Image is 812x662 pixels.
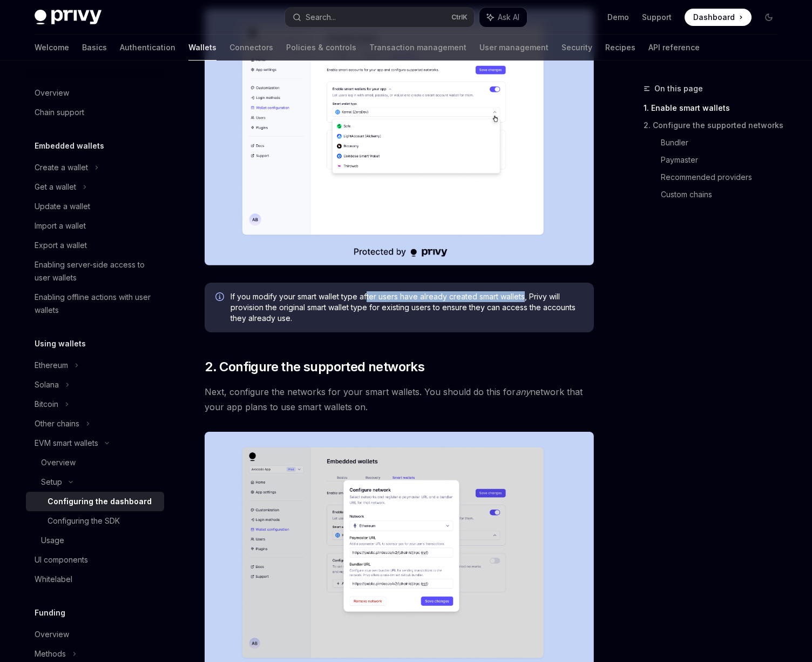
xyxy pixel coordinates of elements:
a: Configuring the dashboard [26,492,164,511]
div: Configuring the SDK [48,514,120,527]
a: Import a wallet [26,216,164,236]
div: Overview [41,456,76,469]
h5: Using wallets [35,337,86,350]
div: Configuring the dashboard [48,495,152,508]
a: 1. Enable smart wallets [644,99,786,117]
div: Export a wallet [35,239,87,252]
a: Welcome [35,35,69,61]
a: Bundler [661,134,786,151]
a: Chain support [26,103,164,122]
a: Recommended providers [661,169,786,186]
div: Ethereum [35,359,68,372]
a: Usage [26,531,164,550]
div: Overview [35,628,69,641]
span: If you modify your smart wallet type after users have already created smart wallets, Privy will p... [231,291,583,324]
span: Next, configure the networks for your smart wallets. You should do this for network that your app... [205,384,594,414]
a: Custom chains [661,186,786,203]
div: Whitelabel [35,573,72,586]
div: Setup [41,476,62,489]
a: Update a wallet [26,197,164,216]
svg: Info [215,292,226,303]
button: Ask AI [479,8,527,27]
div: Other chains [35,417,79,430]
a: Enabling server-side access to user wallets [26,255,164,287]
div: Overview [35,86,69,99]
a: Policies & controls [286,35,356,61]
div: Solana [35,378,59,391]
a: Recipes [605,35,635,61]
a: Enabling offline actions with user wallets [26,287,164,320]
a: Basics [82,35,107,61]
div: Methods [35,647,66,660]
div: Enabling server-side access to user wallets [35,258,158,284]
div: EVM smart wallets [35,437,98,450]
a: Wallets [188,35,216,61]
div: Import a wallet [35,219,86,232]
a: Overview [26,83,164,103]
div: Create a wallet [35,161,88,174]
span: Ask AI [498,12,519,23]
div: Chain support [35,106,84,119]
div: Bitcoin [35,398,58,411]
a: User management [479,35,549,61]
a: 2. Configure the supported networks [644,117,786,134]
button: Toggle dark mode [760,9,777,26]
a: Authentication [120,35,175,61]
a: Whitelabel [26,570,164,589]
img: Sample enable smart wallets [205,9,594,265]
div: Search... [306,11,336,24]
a: Security [561,35,592,61]
a: Overview [26,625,164,644]
span: Dashboard [693,12,735,23]
em: any [516,386,530,397]
a: Support [642,12,672,23]
span: On this page [654,82,703,95]
a: Connectors [229,35,273,61]
div: Usage [41,534,64,547]
div: Enabling offline actions with user wallets [35,291,158,317]
span: 2. Configure the supported networks [205,358,424,376]
a: Configuring the SDK [26,511,164,531]
a: Export a wallet [26,236,164,255]
a: API reference [648,35,700,61]
button: Search...CtrlK [285,8,474,27]
a: Demo [607,12,629,23]
div: UI components [35,553,88,566]
img: dark logo [35,10,101,25]
div: Update a wallet [35,200,90,213]
a: Dashboard [685,9,752,26]
div: Get a wallet [35,180,76,193]
a: Overview [26,453,164,472]
a: Paymaster [661,151,786,169]
h5: Funding [35,606,65,619]
h5: Embedded wallets [35,139,104,152]
a: UI components [26,550,164,570]
span: Ctrl K [451,13,468,22]
a: Transaction management [369,35,466,61]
